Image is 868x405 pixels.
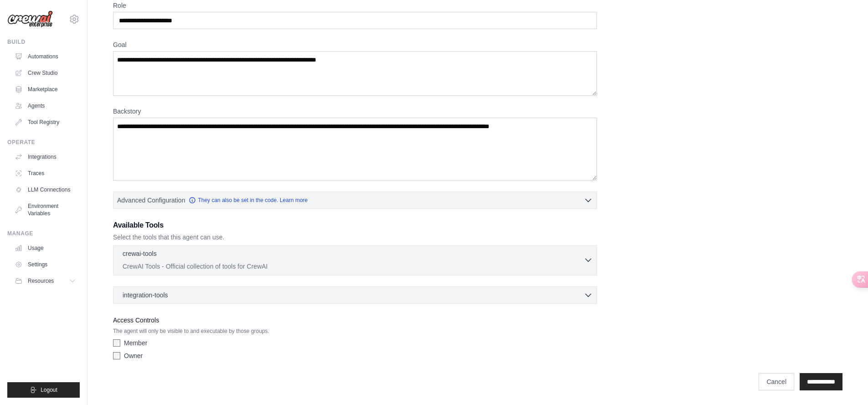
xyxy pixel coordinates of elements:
[7,230,80,237] div: Manage
[7,38,80,46] div: Build
[11,241,80,255] a: Usage
[123,249,157,258] p: crewai-tools
[7,382,80,398] button: Logout
[123,291,168,300] span: integration-tools
[113,40,597,49] label: Goal
[11,99,80,113] a: Agents
[117,291,593,300] button: integration-tools
[7,139,80,146] div: Operate
[11,115,80,130] a: Tool Registry
[11,166,80,181] a: Traces
[117,196,185,205] span: Advanced Configuration
[7,10,53,28] img: Logo
[113,220,597,231] h3: Available Tools
[113,192,596,208] button: Advanced Configuration They can also be set in the code. Learn more
[113,1,597,10] label: Role
[113,233,597,242] p: Select the tools that this agent can use.
[11,199,80,221] a: Environment Variables
[11,257,80,272] a: Settings
[124,338,147,348] label: Member
[11,150,80,164] a: Integrations
[189,197,308,204] a: They can also be set in the code. Learn more
[759,373,794,390] a: Cancel
[11,274,80,288] button: Resources
[123,262,584,271] p: CrewAI Tools - Official collection of tools for CrewAI
[11,66,80,80] a: Crew Studio
[11,82,80,97] a: Marketplace
[113,107,597,116] label: Backstory
[113,315,597,326] label: Access Controls
[124,351,143,360] label: Owner
[28,277,54,285] span: Resources
[41,386,57,394] span: Logout
[11,182,80,197] a: LLM Connections
[117,249,593,271] button: crewai-tools CrewAI Tools - Official collection of tools for CrewAI
[11,49,80,64] a: Automations
[113,327,597,335] p: The agent will only be visible to and executable by those groups.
